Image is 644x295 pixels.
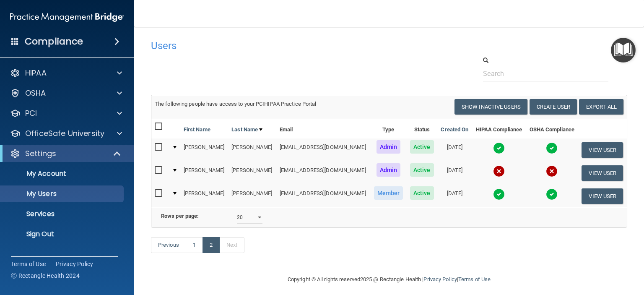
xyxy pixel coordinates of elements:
td: [PERSON_NAME] [228,185,276,207]
span: Active [410,140,434,154]
th: Email [276,118,370,138]
td: [PERSON_NAME] [228,162,276,185]
td: [EMAIL_ADDRESS][DOMAIN_NAME] [276,162,370,185]
button: Open Resource Center [611,38,636,63]
p: My Users [5,190,120,198]
a: 1 [186,237,203,253]
p: HIPAA [25,68,47,78]
td: [DATE] [437,162,472,185]
img: tick.e7d51cea.svg [493,188,505,200]
p: My Account [5,170,120,178]
button: Show Inactive Users [454,99,527,115]
a: OfficeSafe University [10,128,122,138]
p: Sign Out [5,230,120,238]
img: tick.e7d51cea.svg [493,142,505,154]
td: [PERSON_NAME] [228,138,276,162]
button: View User [582,188,623,204]
a: Export All [579,99,623,115]
a: First Name [184,125,210,135]
a: Privacy Policy [56,260,93,268]
p: PCI [25,108,37,118]
a: Created On [441,125,468,135]
img: tick.e7d51cea.svg [546,188,558,200]
a: Last Name [231,125,262,135]
p: OfficeSafe University [25,128,104,138]
span: Active [410,186,434,200]
img: PMB logo [10,9,124,26]
h4: Compliance [25,36,83,47]
td: [PERSON_NAME] [180,162,229,185]
span: Active [410,163,434,177]
p: Services [5,210,120,218]
b: Rows per page: [161,213,199,219]
th: Status [407,118,437,138]
td: [PERSON_NAME] [180,185,229,207]
div: Copyright © All rights reserved 2025 @ Rectangle Health | | [236,266,542,293]
td: [EMAIL_ADDRESS][DOMAIN_NAME] [276,185,370,207]
th: OSHA Compliance [526,118,578,138]
a: OSHA [10,88,122,98]
h4: Users [151,40,423,51]
a: Settings [10,149,122,159]
p: OSHA [25,88,46,98]
button: View User [582,165,623,181]
a: PCI [10,108,122,118]
input: Search [483,66,608,81]
p: Settings [25,149,56,159]
img: cross.ca9f0e7f.svg [546,165,558,177]
span: Admin [377,140,401,154]
td: [DATE] [437,185,472,207]
button: View User [582,142,623,158]
span: The following people have access to your PCIHIPAA Practice Portal [155,101,317,107]
img: tick.e7d51cea.svg [546,142,558,154]
td: [EMAIL_ADDRESS][DOMAIN_NAME] [276,138,370,162]
a: Terms of Use [458,276,491,282]
a: Previous [151,237,186,253]
a: 2 [203,237,220,253]
th: HIPAA Compliance [472,118,526,138]
td: [DATE] [437,138,472,162]
td: [PERSON_NAME] [180,138,229,162]
a: Terms of Use [11,260,46,268]
span: Member [374,186,403,200]
a: Next [219,237,244,253]
a: HIPAA [10,68,122,78]
th: Type [370,118,407,138]
img: cross.ca9f0e7f.svg [493,165,505,177]
button: Create User [530,99,577,115]
span: Ⓒ Rectangle Health 2024 [11,272,80,280]
a: Privacy Policy [423,276,457,282]
span: Admin [377,163,401,177]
